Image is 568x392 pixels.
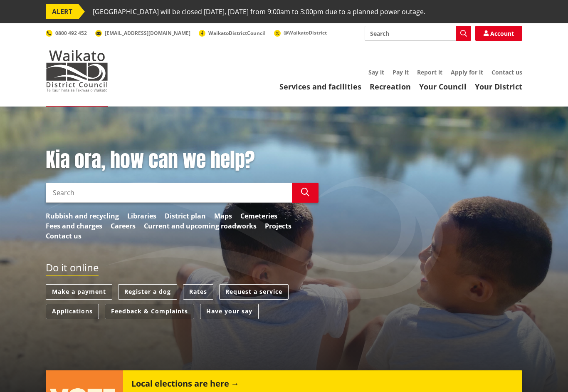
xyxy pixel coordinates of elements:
a: Feedback & Complaints [105,304,194,319]
a: Cemeteries [240,211,277,221]
a: Rates [183,284,213,300]
a: 0800 492 452 [46,30,87,37]
a: Account [475,26,522,41]
h2: Do it online [46,262,99,276]
a: Rubbish and recycling [46,211,119,221]
a: Fees and charges [46,221,102,231]
a: Register a dog [118,284,177,300]
a: Careers [111,221,136,231]
a: Projects [265,221,291,231]
a: Recreation [370,82,411,92]
a: Contact us [46,231,81,241]
a: Services and facilities [279,82,361,92]
a: @WaikatoDistrict [274,29,327,36]
a: Have your say [200,304,259,319]
a: District plan [165,211,206,221]
span: @WaikatoDistrict [284,29,327,36]
span: ALERT [46,4,79,19]
a: Say it [368,68,384,76]
a: Your District [475,82,522,92]
a: Report it [417,68,442,76]
span: 0800 492 452 [55,30,87,37]
h1: Kia ora, how can we help? [46,148,319,172]
a: Maps [214,211,232,221]
a: Contact us [491,68,522,76]
a: Pay it [393,68,409,76]
input: Search input [46,183,292,203]
a: Libraries [127,211,156,221]
span: [GEOGRAPHIC_DATA] will be closed [DATE], [DATE] from 9:00am to 3:00pm due to a planned power outage. [93,4,425,19]
a: Current and upcoming roadworks [144,221,257,231]
input: Search input [365,26,471,41]
a: Your Council [419,82,467,92]
h2: Local elections are here [131,379,239,391]
a: WaikatoDistrictCouncil [199,30,266,37]
img: Waikato District Council - Te Kaunihera aa Takiwaa o Waikato [46,50,108,92]
span: [EMAIL_ADDRESS][DOMAIN_NAME] [105,30,190,37]
a: [EMAIL_ADDRESS][DOMAIN_NAME] [95,30,190,37]
a: Apply for it [451,68,483,76]
span: WaikatoDistrictCouncil [208,30,266,37]
a: Applications [46,304,99,319]
a: Make a payment [46,284,112,300]
a: Request a service [219,284,289,300]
